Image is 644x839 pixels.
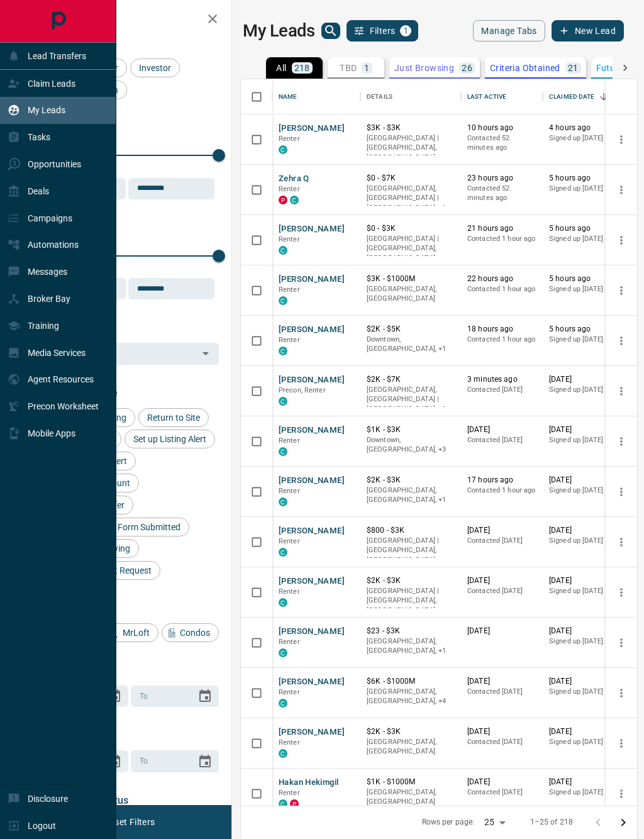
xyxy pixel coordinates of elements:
p: 5 hours ago [549,223,621,234]
div: condos.ca [279,246,287,255]
p: Rows per page: [422,817,475,828]
p: [DATE] [549,475,621,486]
p: [DATE] [467,626,536,636]
p: [GEOGRAPHIC_DATA] | [GEOGRAPHIC_DATA], [GEOGRAPHIC_DATA] [367,586,455,616]
span: Renter [279,487,300,495]
span: Renter [279,135,300,143]
p: [DATE] [549,676,621,687]
p: [GEOGRAPHIC_DATA], [GEOGRAPHIC_DATA] [367,737,455,757]
button: more [612,734,631,753]
p: $2K - $7K [367,374,455,385]
div: Details [367,79,392,114]
span: Set up Listing Alert [129,434,211,444]
button: [PERSON_NAME] [279,475,345,487]
button: more [612,281,631,300]
div: Last Active [467,79,506,114]
button: more [612,684,631,703]
div: property.ca [290,799,299,808]
p: $2K - $3K [367,726,455,737]
button: Open [197,345,214,362]
span: Return to Site [143,413,204,423]
p: $0 - $7K [367,173,455,184]
p: Signed up [DATE] [549,184,621,194]
button: [PERSON_NAME] [279,676,345,688]
p: Toronto [367,486,455,505]
p: Signed up [DATE] [549,737,621,747]
button: more [612,130,631,149]
button: Go to next page [611,810,636,835]
p: 1 [364,64,369,72]
span: Renter [279,436,300,445]
p: $2K - $3K [367,475,455,486]
button: more [612,784,631,803]
p: Contacted [DATE] [467,385,536,395]
button: search button [321,23,340,39]
p: [GEOGRAPHIC_DATA] | [GEOGRAPHIC_DATA], [GEOGRAPHIC_DATA] [367,133,455,163]
p: [DATE] [549,525,621,536]
span: Renter [279,235,300,243]
button: Sort [595,88,613,106]
p: TBD [340,64,357,72]
div: condos.ca [279,347,287,355]
div: condos.ca [279,799,287,808]
p: Signed up [DATE] [549,687,621,697]
button: more [612,181,631,199]
p: Toronto [367,636,455,656]
button: [PERSON_NAME] [279,123,345,135]
p: Contacted [DATE] [467,737,536,747]
button: [PERSON_NAME] [279,726,345,738]
p: 22 hours ago [467,274,536,284]
p: Contacted 52 minutes ago [467,133,536,153]
button: [PERSON_NAME] [279,324,345,336]
p: [DATE] [549,374,621,385]
p: 23 hours ago [467,173,536,184]
p: 1–25 of 218 [530,817,573,828]
button: more [612,633,631,652]
div: Investor [130,58,180,77]
p: 18 hours ago [467,324,536,335]
div: condos.ca [279,598,287,607]
div: property.ca [279,196,287,204]
p: [DATE] [549,726,621,737]
button: more [612,382,631,401]
p: Toronto [367,184,455,213]
p: [DATE] [467,777,536,787]
p: [GEOGRAPHIC_DATA], [GEOGRAPHIC_DATA] [367,787,455,807]
button: more [612,533,631,552]
div: condos.ca [279,497,287,506]
p: [DATE] [549,626,621,636]
p: 21 [568,64,579,72]
button: Hakan Hekimgil [279,777,338,789]
p: [DATE] [549,575,621,586]
span: Renter [279,537,300,545]
p: Contacted [DATE] [467,787,536,797]
div: condos.ca [279,749,287,758]
p: North York, West End, East York, Toronto [367,687,455,706]
p: 26 [462,64,472,72]
div: Details [360,79,461,114]
h2: Filters [40,13,219,28]
button: Choose date [192,684,218,709]
button: Zehra Q [279,173,309,185]
div: Name [279,79,297,114]
p: Criteria Obtained [490,64,560,72]
span: 1 [401,26,410,35]
p: Signed up [DATE] [549,335,621,345]
p: [DATE] [467,525,536,536]
p: $3K - $3K [367,123,455,133]
p: All [276,64,286,72]
button: [PERSON_NAME] [279,575,345,587]
p: Signed up [DATE] [549,586,621,596]
div: condos.ca [279,648,287,657]
p: North York, Midtown | Central, Toronto [367,435,455,455]
p: Contacted 52 minutes ago [467,184,536,203]
p: [DATE] [549,425,621,435]
button: [PERSON_NAME] [279,525,345,537]
p: Toronto [367,335,455,354]
p: $23 - $3K [367,626,455,636]
p: Contacted 1 hour ago [467,284,536,294]
span: Renter [279,638,300,646]
button: Manage Tabs [473,20,545,42]
p: Signed up [DATE] [549,234,621,244]
button: [PERSON_NAME] [279,374,345,386]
